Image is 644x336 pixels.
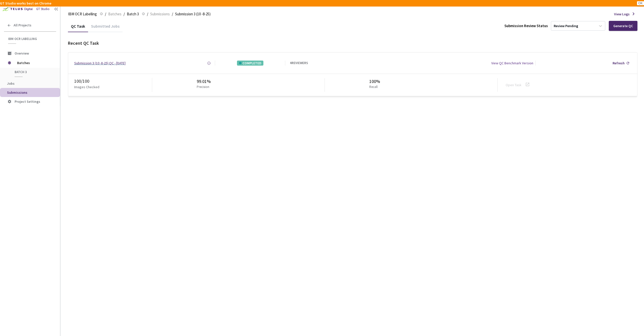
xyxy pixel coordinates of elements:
li: / [124,11,125,17]
span: View Logs [614,12,630,17]
div: Generate QC [613,24,633,28]
a: Submission 3 (10 -8-25) QC - [DATE] [74,61,126,66]
div: Review Pending [554,24,578,28]
span: Batch 3 [15,70,52,74]
span: Project Settings [15,99,40,104]
div: Recent QC Task [68,40,637,46]
li: / [172,11,173,17]
span: Submissions [7,90,27,95]
div: 100 / 100 [74,78,152,84]
p: Images Checked [74,84,99,89]
a: Submissions [149,11,171,17]
a: Batches [107,11,123,17]
button: OK [637,1,644,5]
span: Submission 3 (10 -8-25) [175,11,211,17]
span: All Projects [14,23,31,27]
span: Submissions [150,11,170,17]
span: Batches [108,11,122,17]
div: Refresh [613,61,625,66]
span: Overview [15,51,29,56]
li: / [105,11,106,17]
div: View QC Benchmark Version [491,61,533,66]
a: Open Task [506,83,521,87]
li: / [147,11,148,17]
p: Precision [197,85,209,89]
div: QC Task [68,24,88,32]
p: Recall [369,85,378,89]
div: GT Studio [36,7,50,12]
span: IBM OCR Labelling [68,11,97,17]
div: 99.01% [197,78,211,85]
div: Submission Review Status [504,23,548,28]
span: Batches [17,58,52,68]
div: 4 REVIEWERS [290,61,308,66]
div: 100% [369,78,380,85]
span: Jobs [7,81,15,86]
div: Submitted Jobs [88,24,123,32]
span: IBM OCR Labelling [8,37,53,41]
span: Batch 3 [127,11,139,17]
div: COMPLETED [237,61,263,66]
